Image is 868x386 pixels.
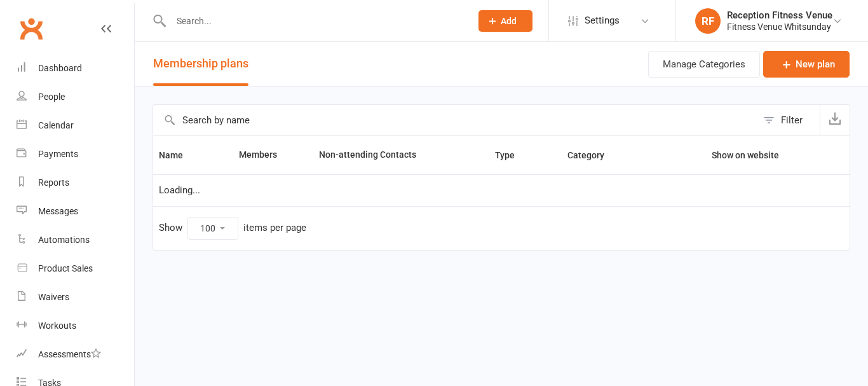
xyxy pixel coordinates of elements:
[781,113,803,128] div: Filter
[700,148,793,163] button: Show on website
[38,149,78,159] div: Payments
[727,21,832,32] div: Fitness Venue Whitsunday
[585,6,620,35] span: Settings
[495,148,529,163] button: Type
[17,340,134,369] a: Assessments
[17,83,134,111] a: People
[167,12,462,30] input: Search...
[38,92,65,102] div: People
[567,148,618,163] button: Category
[159,217,306,240] div: Show
[17,140,134,169] a: Payments
[153,174,850,206] td: Loading...
[38,120,74,130] div: Calendar
[38,63,82,73] div: Dashboard
[38,206,78,216] div: Messages
[501,16,517,26] span: Add
[17,169,134,197] a: Reports
[159,148,197,163] button: Name
[17,226,134,254] a: Automations
[38,292,69,302] div: Waivers
[15,13,47,45] a: Clubworx
[495,150,529,160] span: Type
[648,51,760,78] button: Manage Categories
[17,111,134,140] a: Calendar
[17,283,134,312] a: Waivers
[38,321,76,331] div: Workouts
[17,312,134,340] a: Workouts
[38,235,90,245] div: Automations
[695,8,721,34] div: RF
[17,254,134,283] a: Product Sales
[233,136,313,174] th: Members
[727,10,832,21] div: Reception Fitness Venue
[38,349,101,359] div: Assessments
[38,263,93,273] div: Product Sales
[478,10,532,32] button: Add
[38,177,69,188] div: Reports
[159,150,197,160] span: Name
[763,51,850,78] a: New plan
[567,150,618,160] span: Category
[17,54,134,83] a: Dashboard
[243,223,306,233] div: items per page
[313,136,489,174] th: Non-attending Contacts
[757,105,820,135] button: Filter
[153,42,248,86] button: Membership plans
[153,105,757,135] input: Search by name
[712,150,779,160] span: Show on website
[17,197,134,226] a: Messages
